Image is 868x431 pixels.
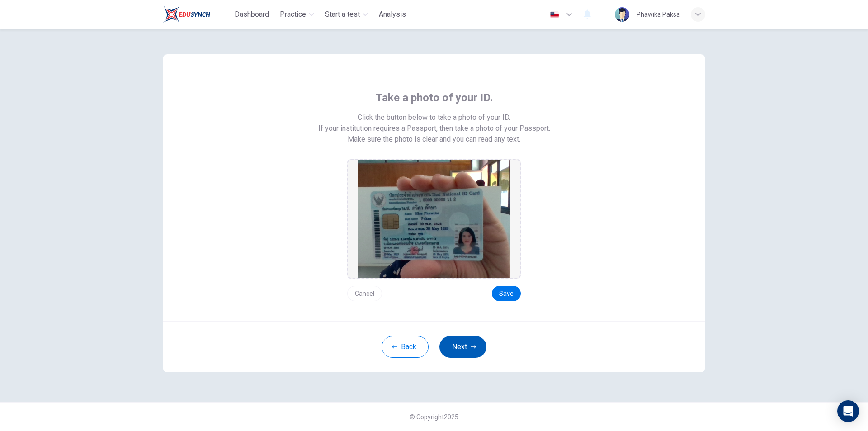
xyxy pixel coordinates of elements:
span: Start a test [325,9,360,20]
button: Next [439,336,486,358]
span: Make sure the photo is clear and you can read any text. [348,134,520,145]
img: en [549,11,560,18]
span: Dashboard [235,9,269,20]
span: Take a photo of your ID. [376,90,493,105]
span: Click the button below to take a photo of your ID. If your institution requires a Passport, then ... [318,112,550,134]
div: Phawika Paksa [637,9,680,20]
button: Analysis [375,6,410,23]
div: Open Intercom Messenger [837,400,859,422]
button: Save [492,286,521,301]
img: Train Test logo [163,5,210,24]
img: Profile picture [615,7,629,22]
button: Dashboard [231,6,273,23]
a: Train Test logo [163,5,231,24]
span: Analysis [379,9,406,20]
span: Practice [280,9,306,20]
span: © Copyright 2025 [410,413,458,421]
button: Start a test [321,6,372,23]
button: Back [382,336,429,358]
button: Cancel [347,286,382,301]
img: preview screemshot [358,160,510,278]
button: Practice [276,6,318,23]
